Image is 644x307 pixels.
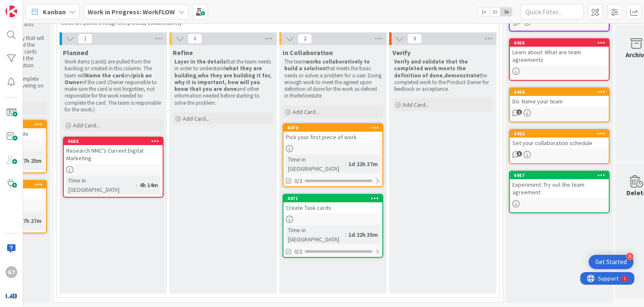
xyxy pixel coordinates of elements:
[626,253,634,260] div: 4
[297,92,311,99] em: Refine
[283,132,382,143] div: Pick your first piece of work
[346,230,380,239] div: 1d 22h 35m
[514,40,609,46] div: 4466
[501,8,512,16] span: 3x
[283,194,383,258] a: 4471Create Task cardsTime in [GEOGRAPHIC_DATA]:1d 22h 35m0/2
[346,159,380,169] div: 1d 22h 37m
[510,138,609,148] div: Set your collaboration schedule
[174,58,272,106] p: that the team needs in order to understand , and other information needed before starting to solv...
[478,8,489,16] span: 1x
[85,72,124,79] strong: Name the card
[68,138,163,144] div: 4686
[298,34,312,44] span: 2
[595,258,627,266] div: Get Started
[589,255,634,269] div: Open Get Started checklist, remaining modules: 4
[510,172,609,198] div: 4467Experiment: Try out the team agreement
[408,34,422,44] span: 0
[514,89,609,95] div: 4468
[64,138,163,145] div: 4686
[510,130,609,138] div: 4463
[43,7,66,17] span: Kanban
[44,3,46,10] div: 1
[283,195,382,213] div: 4471Create Task cards
[294,247,302,256] span: 0/2
[521,4,584,19] input: Quick Filter...
[293,108,319,116] span: Add Card...
[517,151,522,156] span: 3
[444,72,480,79] strong: demonstrate
[283,124,382,143] div: 4470Pick your first piece of work
[345,230,346,239] span: :
[510,39,609,47] div: 4466
[287,125,382,131] div: 4470
[402,101,429,109] span: Add Card...
[517,109,522,115] span: 1
[345,159,346,169] span: :
[509,171,610,213] a: 4467Experiment: Try out the team agreement
[509,38,610,81] a: 4466Learn about: What are team agreements
[136,180,138,190] span: :
[287,196,382,201] div: 4471
[510,88,609,107] div: 4468Do: Name your team
[174,72,273,93] strong: who they are building it for, why it is important, how will you know that you are done
[510,172,609,179] div: 4467
[510,39,609,65] div: 4466Learn about: What are team agreements
[63,137,164,198] a: 4686Research NMC's Current Digital MarketingTime in [GEOGRAPHIC_DATA]:4h 14m
[283,202,382,213] div: Create Task cards
[18,1,38,11] span: Support
[286,225,345,244] div: Time in [GEOGRAPHIC_DATA]
[394,58,469,79] strong: Verify and validate that the completed work meets the definition of done
[88,8,175,16] b: Work in Progress: WorkFLOW
[510,47,609,65] div: Learn about: What are team agreements
[514,131,609,137] div: 4463
[284,58,382,100] p: The team that meets the basic needs or solves a problem for a user. Doing enough work to meet the...
[392,48,410,57] span: Verify
[283,195,382,202] div: 4471
[284,58,371,72] strong: works collaboratively to build a solution
[514,172,609,178] div: 4467
[174,58,226,65] strong: Layer in the details
[510,130,609,148] div: 4463Set your collaboration schedule
[509,129,610,164] a: 4463Set your collaboration schedule
[509,87,610,122] a: 4468Do: Name your team
[510,96,609,107] div: Do: Name your team
[286,155,345,173] div: Time in [GEOGRAPHIC_DATA]
[489,8,501,16] span: 2x
[188,34,202,44] span: 0
[394,58,491,93] p: , the completed work to the Product Owner for feedback or acceptance.
[138,180,160,190] div: 4h 14m
[63,48,88,57] span: Planned
[5,5,17,17] img: Visit kanbanzone.com
[66,176,136,194] div: Time in [GEOGRAPHIC_DATA]
[283,123,383,187] a: 4470Pick your first piece of workTime in [GEOGRAPHIC_DATA]:1d 22h 37m0/3
[64,145,163,164] div: Research NMC's Current Digital Marketing
[510,88,609,96] div: 4468
[510,179,609,198] div: Experiment: Try out the team agreement
[10,156,44,165] div: 16d 7h 25m
[78,34,92,44] span: 1
[65,72,153,86] strong: pick an Owner
[174,65,263,79] strong: what they are building
[173,48,193,57] span: Refine
[283,124,382,132] div: 4470
[73,122,100,129] span: Add Card...
[64,138,163,164] div: 4686Research NMC's Current Digital Marketing
[294,177,302,185] span: 0/3
[65,58,162,113] p: Work items (cards) are pulled from the backlog or created in this column. The team will and of th...
[5,266,17,278] div: GT
[283,48,333,57] span: In Collaboration
[183,115,210,122] span: Add Card...
[10,216,44,225] div: 16d 7h 27m
[5,290,17,302] img: avatar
